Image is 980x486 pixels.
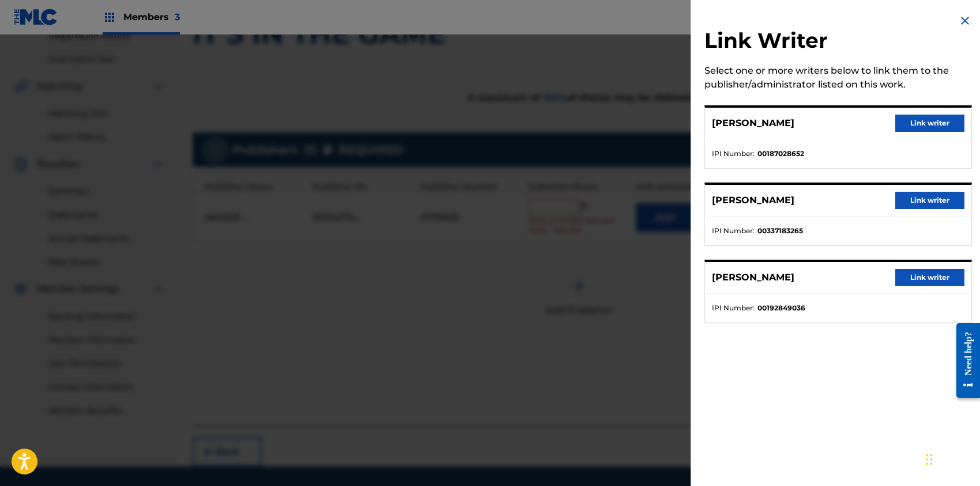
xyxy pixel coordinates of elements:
p: [PERSON_NAME] [712,271,794,284]
p: [PERSON_NAME] [712,193,794,207]
h2: Link Writer [704,28,972,57]
span: IPI Number : [712,226,755,236]
button: Link writer [895,192,964,209]
strong: 00192849036 [757,303,805,313]
iframe: Chat Widget [922,431,980,486]
span: 3 [175,12,180,22]
span: Members [123,10,180,24]
button: Link writer [895,269,964,286]
strong: 00187028652 [757,149,804,159]
div: Drag [926,442,933,477]
img: MLC Logo [14,9,58,25]
span: IPI Number : [712,303,755,313]
strong: 00337183265 [757,226,803,236]
button: Link writer [895,115,964,132]
div: Select one or more writers below to link them to the publisher/administrator listed on this work. [704,64,972,92]
span: IPI Number : [712,149,755,159]
iframe: Resource Center [948,314,980,407]
p: [PERSON_NAME] [712,116,794,130]
img: Top Rightsholders [103,10,116,24]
